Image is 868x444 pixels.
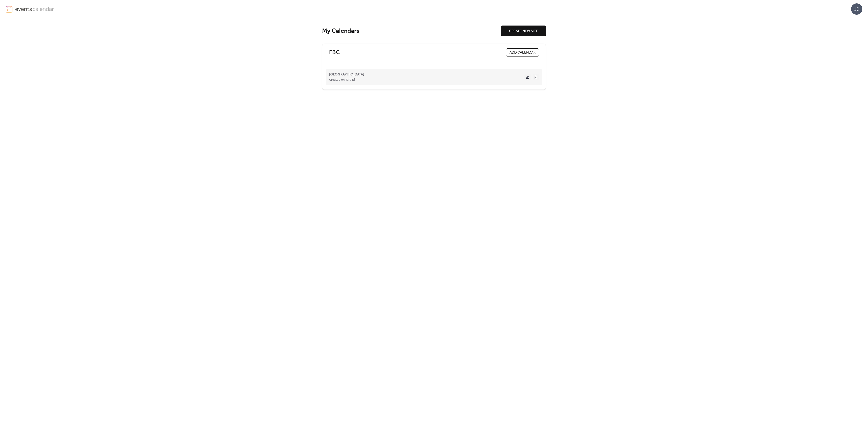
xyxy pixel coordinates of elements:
[851,3,862,15] div: JD
[15,5,54,12] img: logo-type
[509,28,538,34] span: CREATE NEW SITE
[506,48,539,56] button: ADD CALENDAR
[329,73,364,76] a: [GEOGRAPHIC_DATA]
[322,27,501,35] div: My Calendars
[501,26,546,36] button: CREATE NEW SITE
[509,50,535,55] span: ADD CALENDAR
[329,77,355,83] span: Created on [DATE]
[329,72,364,77] span: [GEOGRAPHIC_DATA]
[329,49,340,56] a: FBC
[6,5,12,13] img: logo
